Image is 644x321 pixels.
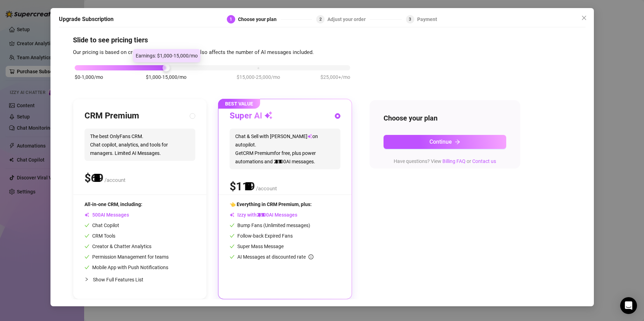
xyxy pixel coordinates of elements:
[84,271,195,288] div: Show Full Features List
[84,265,168,270] span: Mobile App with Push Notifications
[309,254,313,259] span: info-circle
[84,265,89,270] span: check
[84,223,89,228] span: check
[230,223,310,228] span: Bump Fans (Unlimited messages)
[429,138,452,145] span: Continue
[230,212,297,218] span: Izzy with AI Messages
[384,113,506,123] h4: Choose your plan
[230,17,232,22] span: 1
[73,35,571,45] h4: Slide to see pricing tiers
[238,15,281,23] div: Choose your plan
[230,233,293,239] span: Follow-back Expired Fans
[230,233,235,238] span: check
[442,158,466,164] a: Billing FAQ
[84,277,89,281] span: collapsed
[230,180,255,193] span: $
[409,17,411,22] span: 3
[146,73,187,81] span: $1,000-15,000/mo
[472,158,496,164] a: Contact us
[84,129,195,161] span: The best OnlyFans CRM. Chat copilot, analytics, and tools for managers. Limited AI Messages.
[84,254,169,260] span: Permission Management for teams
[230,129,340,169] span: Chat & Sell with [PERSON_NAME] on autopilot. Get CRM Premium for free, plus power automations and...
[237,254,313,260] span: AI Messages at discounted rate
[84,233,89,238] span: check
[104,177,126,183] span: /account
[256,185,277,192] span: /account
[218,99,260,109] span: BEST VALUE
[620,297,637,314] div: Open Intercom Messenger
[417,15,437,23] div: Payment
[84,202,142,207] span: All-in-one CRM, including:
[133,49,201,62] div: Earnings: $1,000-15,000/mo
[230,202,312,207] span: 👈 Everything in CRM Premium, plus:
[581,15,587,21] span: close
[230,244,235,249] span: check
[230,223,235,228] span: check
[578,15,590,21] span: Close
[75,73,103,81] span: $0-1,000/mo
[230,254,235,259] span: check
[84,233,115,239] span: CRM Tools
[327,15,370,23] div: Adjust your order
[73,49,314,55] span: Our pricing is based on creator's monthly earnings. It also affects the number of AI messages inc...
[93,277,143,282] span: Show Full Features List
[84,223,119,228] span: Chat Copilot
[320,73,350,81] span: $25,000+/mo
[394,158,496,164] span: Have questions? View or
[84,212,129,218] span: AI Messages
[230,244,284,249] span: Super Mass Message
[84,110,139,122] h3: CRM Premium
[384,135,506,149] button: Continuearrow-right
[578,12,590,23] button: Close
[84,254,89,259] span: check
[237,73,280,81] span: $15,000-25,000/mo
[230,110,273,122] h3: Super AI
[84,244,151,249] span: Creator & Chatter Analytics
[319,17,322,22] span: 2
[84,244,89,249] span: check
[455,139,460,145] span: arrow-right
[59,15,114,23] h5: Upgrade Subscription
[84,171,103,185] span: $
